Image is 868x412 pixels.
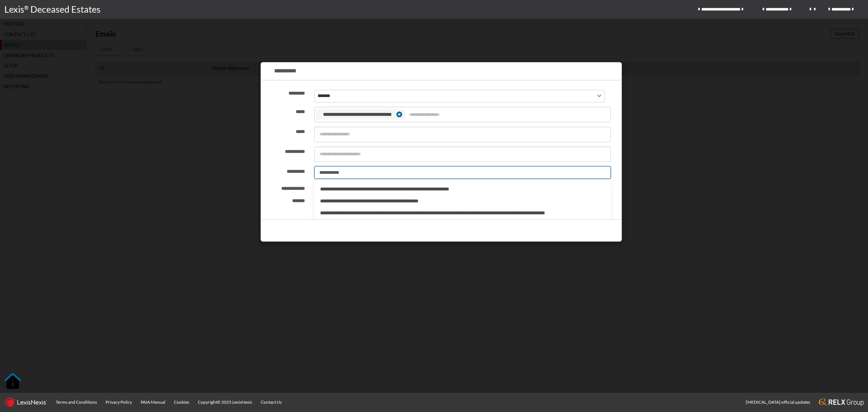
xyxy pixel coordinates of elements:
a: PAIA Manual [136,393,170,412]
a: Terms and Conditions [51,393,101,412]
a: Cookies [170,393,193,412]
a: Privacy Policy [101,393,136,412]
body: Editor, editor1 [3,6,294,12]
a: Contact Us [256,393,286,412]
a: [MEDICAL_DATA] official updates [741,393,814,412]
div: Search for option [314,90,605,102]
input: Search for option [341,92,595,92]
img: RELX_logo.65c3eebe.png [819,399,864,406]
a: Copyright© 2025 LexisNexis [193,393,256,412]
img: LexisNexis_logo.0024414d.png [4,397,47,407]
button: Open Resource Center [4,372,22,390]
p: ® [24,4,30,16]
